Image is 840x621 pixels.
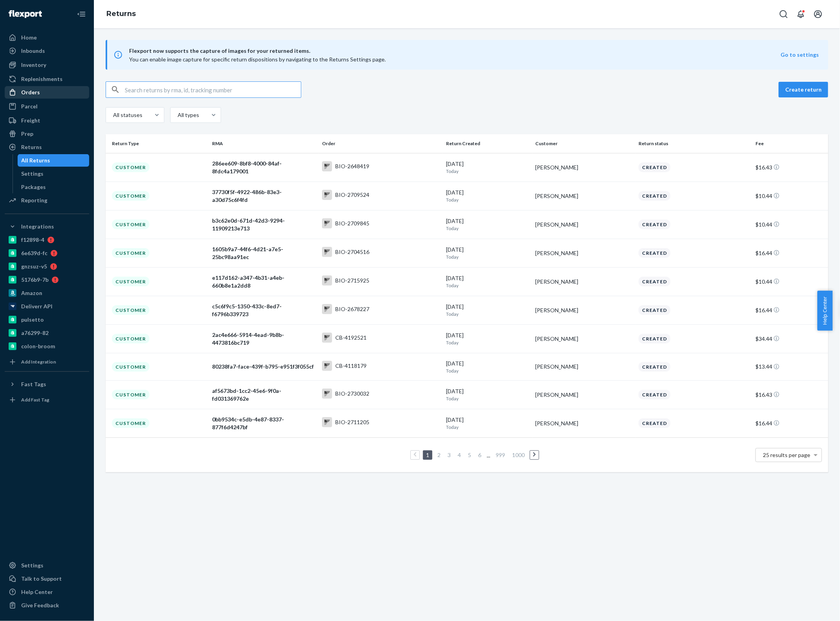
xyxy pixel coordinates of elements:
[21,34,37,41] div: Home
[21,88,40,96] div: Orders
[112,162,149,172] div: Customer
[21,143,42,151] div: Returns
[112,390,149,400] div: Customer
[5,220,89,233] button: Integrations
[129,56,386,63] span: You can enable image capture for specific return dispositions by navigating to the Returns Settin...
[21,103,38,110] div: Parcel
[763,452,811,458] span: 25 results per page
[752,182,828,210] td: $10.44
[21,562,43,569] div: Settings
[446,339,529,346] p: Today
[18,167,90,180] a: Settings
[5,356,89,368] a: Add Integration
[446,225,529,232] p: Today
[212,188,316,204] div: 37730f5f-4922-486b-83e3-a30d75c6f4fd
[536,419,633,427] div: [PERSON_NAME]
[466,452,473,458] a: Page 5
[21,236,44,244] div: f12898-4
[639,390,671,400] div: Created
[5,559,89,572] a: Settings
[335,334,367,342] div: CB-4192521
[752,324,828,353] td: $34.44
[5,114,89,127] a: Freight
[446,331,529,346] div: [DATE]
[335,390,369,398] div: BIO-2730032
[443,134,532,153] th: Return Created
[5,260,89,273] a: gnzsuz-v5
[21,130,33,138] div: Prep
[536,306,633,314] div: [PERSON_NAME]
[5,141,89,153] a: Returns
[5,378,89,391] button: Fast Tags
[536,164,633,171] div: [PERSON_NAME]
[446,303,529,317] div: [DATE]
[212,274,316,290] div: e117d162-a347-4b31-a4eb-660b8e1a2dd8
[21,358,56,365] div: Add Integration
[18,181,90,193] a: Packages
[5,340,89,353] a: colon-broom
[100,3,142,25] ol: breadcrumbs
[335,248,369,256] div: BIO-2704516
[335,418,369,426] div: BIO-2711205
[18,154,90,167] a: All Returns
[639,248,671,258] div: Created
[5,394,89,406] a: Add Fast Tag
[21,329,49,337] div: a76299-82
[22,157,50,164] div: All Returns
[178,111,198,119] div: All types
[21,380,46,388] div: Fast Tags
[112,248,149,258] div: Customer
[112,305,149,315] div: Customer
[212,387,316,403] div: af5673bd-1cc2-45e6-9f0a-fd031369762e
[5,599,89,612] button: Give Feedback
[212,331,316,347] div: 2ac4e666-5914-4ead-9b8b-4473816bc719
[22,170,44,178] div: Settings
[776,6,791,22] button: Open Search Box
[752,296,828,324] td: $16.44
[446,254,529,260] p: Today
[5,128,89,140] a: Prep
[21,316,44,324] div: pulsetto
[112,362,149,372] div: Customer
[446,217,529,232] div: [DATE]
[21,396,49,403] div: Add Fast Tag
[5,45,89,57] a: Inbounds
[446,311,529,317] p: Today
[536,221,633,229] div: [PERSON_NAME]
[112,277,149,286] div: Customer
[113,111,141,119] div: All statuses
[212,363,316,371] div: 80238fa7-face-439f-b795-e951f3f055cf
[477,452,483,458] a: Page 6
[446,367,529,374] p: Today
[781,51,819,59] button: Go to settings
[817,291,833,331] button: Help Center
[446,395,529,402] p: Today
[5,100,89,113] a: Parcel
[21,289,42,297] div: Amazon
[21,263,47,270] div: gnzsuz-v5
[424,452,431,458] a: Page 1 is your current page
[5,31,89,44] a: Home
[212,416,316,431] div: 0bb9534c-e5db-4e87-8337-877f6d4247bf
[335,362,367,370] div: CB-4118179
[752,153,828,182] td: $16.43
[5,73,89,85] a: Replenishments
[446,160,529,175] div: [DATE]
[212,245,316,261] div: 1605b9a7-44f6-4d21-a7e5-25bc98aa91ec
[752,380,828,409] td: $16.43
[536,249,633,257] div: [PERSON_NAME]
[21,196,47,204] div: Reporting
[21,276,49,284] div: 5176b9-7b
[125,82,301,97] input: Search returns by rma, id, tracking number
[21,575,62,583] div: Talk to Support
[536,391,633,399] div: [PERSON_NAME]
[106,134,209,153] th: Return Type
[511,452,526,458] a: Page 1000
[335,220,369,227] div: BIO-2709845
[752,134,828,153] th: Fee
[212,217,316,232] div: b3c62e0d-671d-42d3-9294-11909213e713
[335,305,369,313] div: BIO-2678227
[5,274,89,286] a: 5176b9-7b
[446,196,529,203] p: Today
